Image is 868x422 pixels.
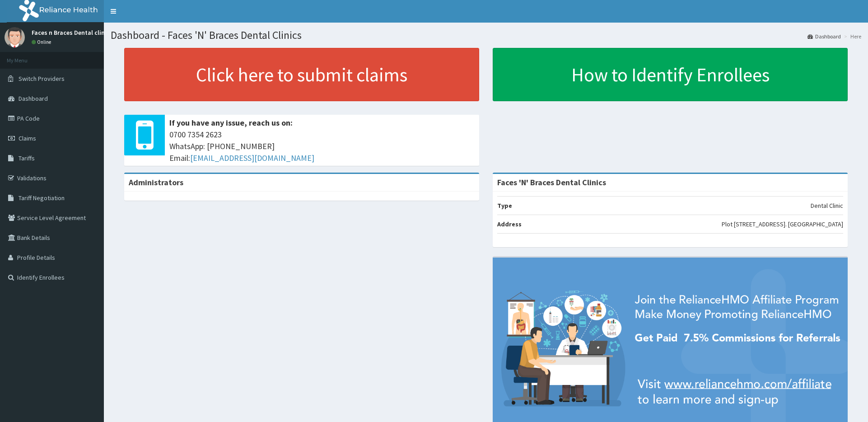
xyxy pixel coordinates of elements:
[811,201,843,210] p: Dental Clinic
[807,33,841,40] a: Dashboard
[497,202,512,210] b: Type
[19,75,65,83] span: Switch Providers
[842,33,861,40] li: Here
[124,48,479,101] a: Click here to submit claims
[169,129,475,164] span: 0700 7354 2623 WhatsApp: [PHONE_NUMBER] Email:
[129,177,183,188] b: Administrators
[32,39,53,45] a: Online
[19,194,65,202] span: Tariff Negotiation
[497,177,606,188] strong: Faces 'N' Braces Dental Clinics
[190,153,314,163] a: [EMAIL_ADDRESS][DOMAIN_NAME]
[493,48,848,101] a: How to Identify Enrollees
[19,154,35,162] span: Tariffs
[19,134,36,142] span: Claims
[19,94,48,103] span: Dashboard
[111,29,861,41] h1: Dashboard - Faces 'N' Braces Dental Clinics
[497,220,522,228] b: Address
[169,117,293,128] b: If you have any issue, reach us on:
[5,27,25,47] img: User Image
[722,220,843,229] p: Plot [STREET_ADDRESS]. [GEOGRAPHIC_DATA]
[32,29,110,36] p: Faces n Braces Dental clinic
